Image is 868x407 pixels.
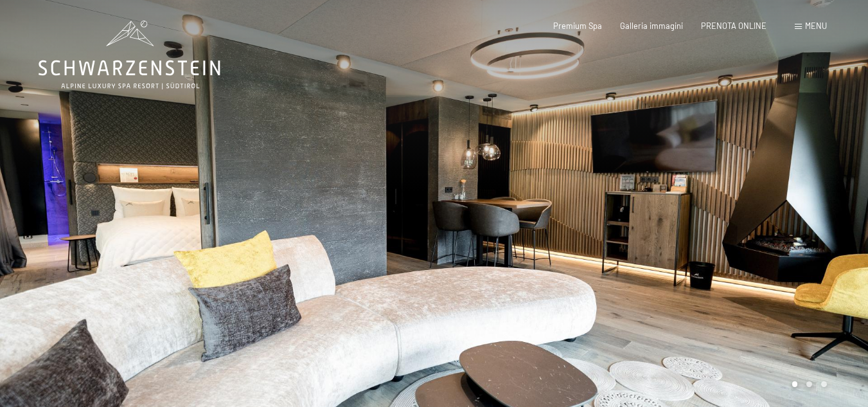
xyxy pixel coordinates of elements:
a: Galleria immagini [620,21,683,31]
a: Premium Spa [553,21,602,31]
span: Menu [805,21,827,31]
a: PRENOTA ONLINE [701,21,766,31]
